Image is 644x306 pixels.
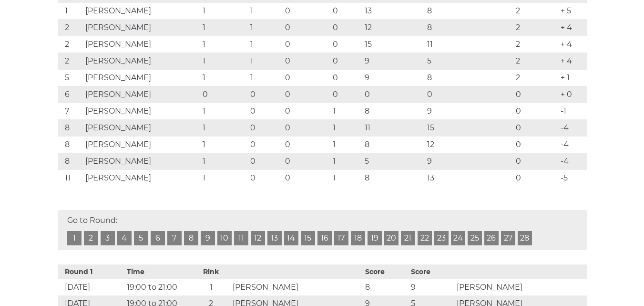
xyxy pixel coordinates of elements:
td: [PERSON_NAME] [83,20,200,36]
a: 1 [67,231,82,245]
a: 23 [434,231,449,245]
a: 27 [501,231,515,245]
td: 0 [248,120,283,137]
a: 5 [134,231,148,245]
td: [PERSON_NAME] [454,279,587,295]
td: 1 [248,20,283,36]
th: Score [409,264,454,279]
td: [PERSON_NAME] [230,279,363,295]
a: 17 [334,231,348,245]
a: 13 [267,231,282,245]
td: [PERSON_NAME] [83,86,200,103]
td: + 4 [558,53,587,70]
td: 15 [425,120,513,137]
td: [PERSON_NAME] [83,53,200,70]
td: 7 [58,103,83,120]
td: 12 [362,20,425,36]
td: 8 [362,170,425,187]
td: 1 [192,279,230,295]
td: 0 [425,86,513,103]
td: 0 [283,53,330,70]
a: 8 [184,231,198,245]
td: 9 [425,153,513,170]
th: Round 1 [58,264,125,279]
td: 0 [513,120,558,137]
td: 0 [283,137,330,153]
td: 2 [513,36,558,53]
td: [PERSON_NAME] [83,120,200,137]
td: 15 [362,36,425,53]
td: 1 [248,53,283,70]
td: 0 [513,170,558,187]
td: [PERSON_NAME] [83,153,200,170]
td: 0 [330,3,362,20]
td: 11 [58,170,83,187]
a: 7 [167,231,182,245]
td: 1 [200,120,248,137]
td: 1 [200,70,248,86]
td: [PERSON_NAME] [83,137,200,153]
td: 8 [58,137,83,153]
a: 19 [368,231,382,245]
td: 2 [513,20,558,36]
td: 0 [248,153,283,170]
td: -1 [558,103,587,120]
td: 0 [283,86,330,103]
a: 24 [451,231,465,245]
td: + 5 [558,3,587,20]
td: 0 [283,153,330,170]
td: 1 [330,120,362,137]
td: 1 [200,153,248,170]
a: 12 [251,231,265,245]
td: 0 [362,86,425,103]
td: 9 [362,53,425,70]
td: 2 [513,53,558,70]
td: 8 [58,120,83,137]
th: Time [124,264,192,279]
td: 0 [283,120,330,137]
td: 1 [200,137,248,153]
td: 12 [425,137,513,153]
td: [PERSON_NAME] [83,70,200,86]
td: 8 [58,153,83,170]
th: Score [363,264,409,279]
td: 0 [330,86,362,103]
td: 2 [513,3,558,20]
td: 1 [330,103,362,120]
td: 0 [330,70,362,86]
td: 2 [513,70,558,86]
td: 0 [283,170,330,187]
td: [PERSON_NAME] [83,36,200,53]
td: [DATE] [58,279,125,295]
td: + 4 [558,20,587,36]
td: 1 [200,170,248,187]
td: 5 [425,53,513,70]
td: 1 [248,36,283,53]
td: 8 [425,3,513,20]
a: 28 [518,231,532,245]
a: 26 [484,231,499,245]
td: 1 [248,70,283,86]
td: [PERSON_NAME] [83,103,200,120]
td: -4 [558,137,587,153]
td: + 1 [558,70,587,86]
td: 13 [425,170,513,187]
a: 10 [217,231,232,245]
td: 0 [248,103,283,120]
td: 1 [200,53,248,70]
div: Go to Round: [58,210,587,250]
td: -4 [558,153,587,170]
a: 20 [384,231,399,245]
td: 6 [58,86,83,103]
td: 9 [362,70,425,86]
td: 1 [200,36,248,53]
td: 1 [330,170,362,187]
td: 8 [425,70,513,86]
td: 5 [362,153,425,170]
a: 11 [234,231,248,245]
a: 22 [418,231,432,245]
a: 18 [351,231,365,245]
td: 13 [362,3,425,20]
td: 2 [58,53,83,70]
td: 0 [283,70,330,86]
